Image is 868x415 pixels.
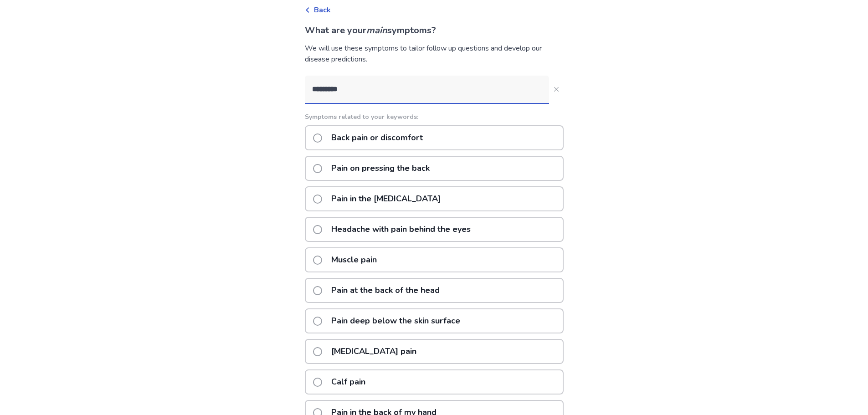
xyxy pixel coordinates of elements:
[305,24,564,37] p: What are your symptoms?
[326,309,466,333] p: Pain deep below the skin surface
[326,370,371,394] p: Calf pain
[326,340,422,363] p: [MEDICAL_DATA] pain
[326,218,476,241] p: Headache with pain behind the eyes
[366,24,387,36] i: main
[314,5,331,15] span: Back
[326,157,435,180] p: Pain on pressing the back
[326,279,445,302] p: Pain at the back of the head
[326,126,428,149] p: Back pain or discomfort
[326,187,446,210] p: Pain in the [MEDICAL_DATA]
[305,112,564,122] p: Symptoms related to your keywords:
[305,76,549,103] input: Close
[305,43,564,65] div: We will use these symptoms to tailor follow up questions and develop our disease predictions.
[326,248,382,272] p: Muscle pain
[549,82,564,97] button: Close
